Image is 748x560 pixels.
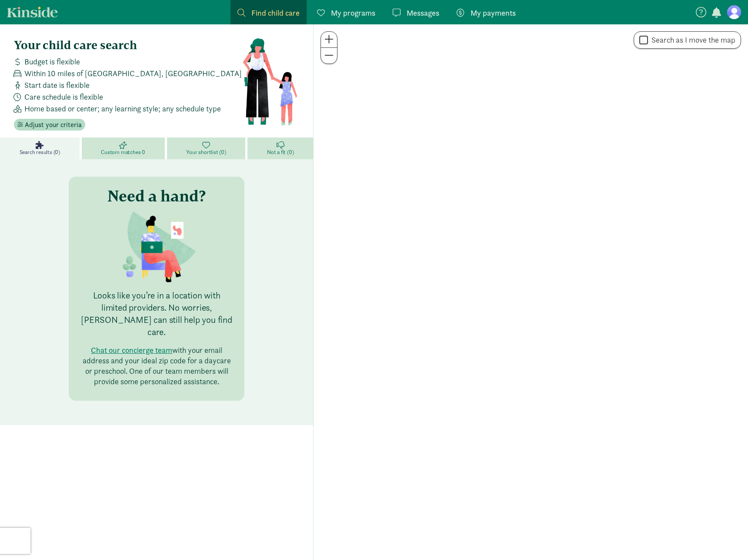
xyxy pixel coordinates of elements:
span: Within 10 miles of [GEOGRAPHIC_DATA], [GEOGRAPHIC_DATA] [24,67,242,79]
span: Care schedule is flexible [24,91,103,103]
span: Search results (0) [20,149,60,156]
span: Your shortlist (0) [186,149,226,156]
span: Find child care [251,7,300,19]
label: Search as I move the map [648,35,735,45]
span: My payments [471,7,516,19]
a: Kinside [7,7,58,17]
span: Not a fit (0) [267,149,294,156]
p: Looks like you’re in a location with limited providers. No worries, [PERSON_NAME] can still help ... [79,289,234,338]
h4: Your child care search [14,38,242,52]
span: Messages [407,7,439,19]
span: Budget is flexible [24,56,80,67]
span: Start date is flexible [24,79,90,91]
span: My programs [331,7,375,19]
a: Your shortlist (0) [167,137,248,159]
a: Not a fit (0) [247,137,313,159]
h3: Need a hand? [107,187,206,205]
button: Chat our concierge team [91,345,172,355]
a: Custom matches 0 [82,137,167,159]
span: Home based or center; any learning style; any schedule type [24,103,221,114]
span: Custom matches 0 [101,149,145,156]
button: Adjust your criteria [14,119,85,131]
p: with your email address and your ideal zip code for a daycare or preschool. One of our team membe... [79,345,234,387]
span: Adjust your criteria [25,120,82,130]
